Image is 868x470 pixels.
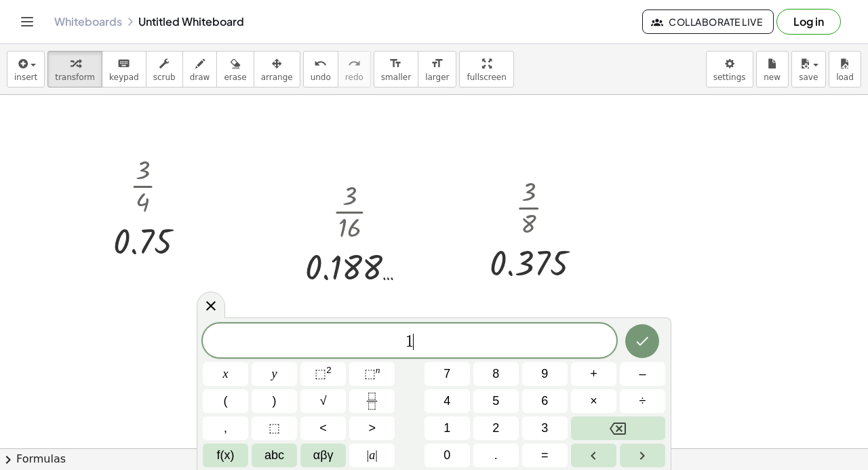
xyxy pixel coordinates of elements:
[522,444,568,467] button: Equals
[541,392,548,410] span: 6
[117,56,130,72] i: keyboard
[571,444,616,467] button: Left arrow
[303,51,338,87] button: undoundo
[642,9,774,34] button: Collaborate Live
[224,73,246,82] span: erase
[252,389,297,413] button: )
[443,446,450,465] span: 0
[269,419,280,437] span: ⬚
[314,56,327,72] i: undo
[713,73,746,82] span: settings
[590,365,597,383] span: +
[639,392,646,410] span: ÷
[300,389,346,413] button: Square root
[654,16,762,28] span: Collaborate Live
[14,73,37,82] span: insert
[492,419,499,437] span: 2
[252,416,297,440] button: Placeholder
[571,416,665,440] button: Backspace
[300,416,346,440] button: Less than
[320,392,327,410] span: √
[349,389,395,413] button: Fraction
[153,73,176,82] span: scrub
[349,444,395,467] button: Absolute value
[338,51,371,87] button: redoredo
[367,448,370,462] span: |
[473,389,519,413] button: 5
[541,365,548,383] span: 9
[413,334,414,350] span: ​
[425,73,449,82] span: larger
[418,51,456,87] button: format_sizelarger
[756,51,789,87] button: new
[492,365,499,383] span: 8
[203,444,248,467] button: Functions
[494,446,498,465] span: .
[273,392,277,410] span: )
[625,324,659,358] button: Done
[203,416,248,440] button: ,
[54,15,122,28] a: Whiteboards
[431,56,443,72] i: format_size
[522,389,568,413] button: 6
[620,444,665,467] button: Right arrow
[492,392,499,410] span: 5
[764,73,781,82] span: new
[776,9,841,35] button: Log in
[590,392,597,410] span: ×
[216,51,254,87] button: erase
[315,367,326,380] span: ⬚
[376,365,380,375] sup: n
[190,73,210,82] span: draw
[374,51,418,87] button: format_sizesmaller
[146,51,183,87] button: scrub
[367,446,378,465] span: a
[571,389,616,413] button: Times
[311,73,331,82] span: undo
[425,444,470,467] button: 0
[571,362,616,386] button: Plus
[252,362,297,386] button: y
[389,56,402,72] i: format_size
[473,444,519,467] button: .
[224,392,228,410] span: (
[109,73,139,82] span: keypad
[799,73,818,82] span: save
[224,419,227,437] span: ,
[425,416,470,440] button: 1
[473,362,519,386] button: 8
[443,365,450,383] span: 7
[102,51,146,87] button: keyboardkeypad
[381,73,411,82] span: smaller
[223,365,229,383] span: x
[300,444,346,467] button: Greek alphabet
[473,416,519,440] button: 2
[467,73,506,82] span: fullscreen
[261,73,293,82] span: arrange
[349,416,395,440] button: Greater than
[252,444,297,467] button: Alphabet
[349,362,395,386] button: Superscript
[264,446,284,465] span: abc
[47,51,102,87] button: transform
[620,389,665,413] button: Divide
[300,362,346,386] button: Squared
[217,446,235,465] span: f(x)
[364,367,376,380] span: ⬚
[443,392,450,410] span: 4
[7,51,45,87] button: insert
[16,11,38,33] button: Toggle navigation
[345,73,363,82] span: redo
[326,365,332,375] sup: 2
[406,334,414,350] span: 1
[459,51,513,87] button: fullscreen
[706,51,753,87] button: settings
[319,419,327,437] span: <
[203,389,248,413] button: (
[182,51,218,87] button: draw
[348,56,361,72] i: redo
[791,51,826,87] button: save
[620,362,665,386] button: Minus
[313,446,334,465] span: αβγ
[425,389,470,413] button: 4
